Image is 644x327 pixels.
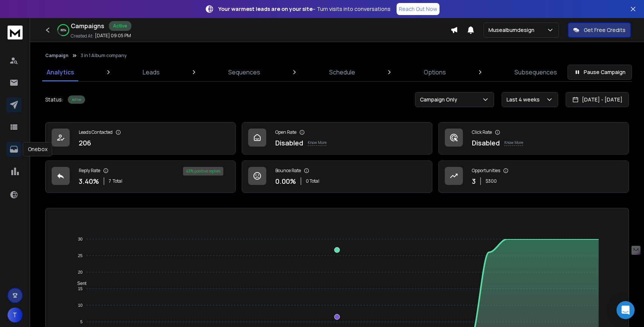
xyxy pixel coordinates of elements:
div: Onebox [23,142,52,156]
p: Disabled [472,138,500,148]
p: $ 300 [485,178,497,184]
a: Subsequences [510,63,562,81]
p: Reach Out Now [399,5,437,13]
a: Reply Rate3.40%7Total43% positive replies [45,160,236,193]
p: 3 in 1 Album company [81,53,127,59]
a: Bounce Rate0.00%0 Total [242,160,432,193]
button: Campaign [45,53,69,59]
p: Subsequences [514,68,557,77]
p: Schedule [329,68,355,77]
p: Opportunities [472,168,500,174]
p: Last 4 weeks [507,96,543,103]
p: Get Free Credits [584,26,626,34]
a: Opportunities3$300 [438,160,629,193]
button: Pause Campaign [568,65,632,80]
p: Click Rate [472,129,492,135]
a: Schedule [325,63,360,81]
p: Disabled [275,138,303,148]
p: Sequences [228,68,260,77]
tspan: 5 [80,319,82,324]
span: Sent [72,281,87,286]
tspan: 10 [78,303,82,307]
p: Reply Rate [79,168,100,174]
p: Status: [45,96,63,103]
p: [DATE] 09:05 PM [95,33,131,39]
p: Know More [504,140,523,146]
p: 0 Total [306,178,319,184]
h1: Campaigns [71,21,104,30]
a: Open RateDisabledKnow More [242,122,432,154]
div: Active [109,21,131,31]
a: Leads Contacted206 [45,122,236,154]
button: T [8,307,23,322]
p: 206 [79,138,91,148]
p: Open Rate [275,129,296,135]
p: 80 % [61,28,66,32]
p: 0.00 % [275,176,296,186]
tspan: 25 [78,253,82,258]
p: 3.40 % [79,176,99,186]
a: Reach Out Now [397,3,440,15]
img: logo [8,26,23,39]
p: Musealbumdesign [488,26,537,34]
a: Analytics [42,63,79,81]
div: 43 % positive replies [183,167,223,176]
span: 7 [109,178,111,184]
p: – Turn visits into conversations [218,5,391,13]
strong: Your warmest leads are on your site [218,5,313,12]
p: Bounce Rate [275,168,301,174]
div: Open Intercom Messenger [617,301,635,319]
p: Campaign Only [420,96,460,103]
div: Active [68,95,85,104]
tspan: 15 [78,286,82,291]
p: Analytics [47,68,74,77]
p: Created At: [71,33,93,39]
p: Leads [143,68,160,77]
span: Total [113,178,122,184]
tspan: 30 [78,237,82,241]
p: Know More [308,140,327,146]
button: Get Free Credits [568,23,631,38]
a: Click RateDisabledKnow More [438,122,629,154]
p: Options [424,68,446,77]
a: Options [419,63,450,81]
p: 3 [472,176,476,186]
p: Leads Contacted [79,129,113,135]
a: Sequences [224,63,265,81]
tspan: 20 [78,270,82,274]
a: Leads [138,63,164,81]
button: [DATE] - [DATE] [566,92,629,107]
